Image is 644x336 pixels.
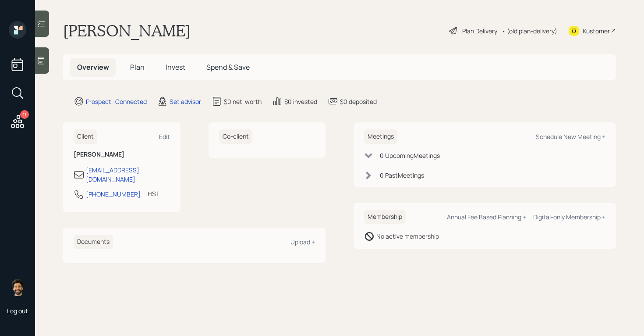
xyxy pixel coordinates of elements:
div: [EMAIL_ADDRESS][DOMAIN_NAME] [86,165,170,184]
div: $0 net-worth [224,97,262,106]
div: Annual Fee Based Planning + [447,213,526,221]
h6: Documents [74,235,113,249]
h1: [PERSON_NAME] [63,21,191,40]
h6: Co-client [219,129,252,144]
h6: Meetings [364,129,397,144]
span: Invest [166,62,185,72]
div: Prospect · Connected [86,97,147,106]
div: HST [148,189,159,198]
div: Upload + [290,238,315,246]
div: Plan Delivery [462,26,497,36]
div: [PHONE_NUMBER] [86,189,141,199]
span: Overview [77,62,109,72]
span: Plan [130,62,145,72]
div: Digital-only Membership + [533,213,605,221]
div: Log out [7,307,28,315]
div: $0 deposited [340,97,377,106]
img: eric-schwartz-headshot.png [9,279,26,296]
div: 0 Upcoming Meeting s [380,151,440,160]
div: Kustomer [583,26,610,36]
div: Edit [159,132,170,141]
div: 11 [20,110,29,119]
h6: Client [74,129,97,144]
div: $0 invested [284,97,317,106]
span: Spend & Save [206,62,250,72]
div: No active membership [376,232,439,241]
h6: [PERSON_NAME] [74,151,170,158]
div: Schedule New Meeting + [536,132,605,141]
h6: Membership [364,210,406,224]
div: • (old plan-delivery) [502,26,557,36]
div: Set advisor [170,97,201,106]
div: 0 Past Meeting s [380,171,424,180]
